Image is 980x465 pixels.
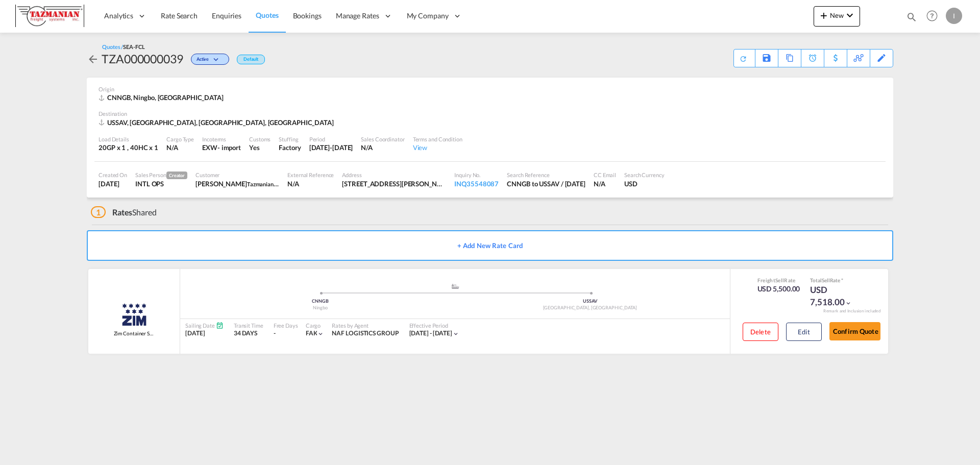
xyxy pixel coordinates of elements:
[757,284,800,294] div: USD 5,500.00
[906,11,917,27] div: icon-magnify
[810,284,861,308] div: USD 7,518.00
[91,207,157,218] div: Shared
[454,171,499,179] div: Inquiry No.
[237,55,265,64] div: Default
[739,55,747,63] md-icon: icon-refresh
[195,179,279,188] div: Brandon Harrington
[342,179,446,188] div: 6640 Engle Road unit H
[409,329,453,338] div: 05 Sep 2025 - 14 Sep 2025
[413,135,462,143] div: Terms and Condition
[166,135,194,143] div: Cargo Type
[185,322,224,329] div: Sailing Date
[234,329,263,338] div: 34 DAYS
[786,323,822,341] button: Edit
[594,179,616,188] div: N/A
[452,330,459,337] md-icon: icon-chevron-down
[775,277,784,283] span: Sell
[102,43,145,51] div: Quotes /SEA-FCL
[279,135,301,143] div: Stuffing
[247,180,314,188] span: Tazmanian Freight Systems
[507,179,585,188] div: CNNGB to USSAV / 10 Sep 2025
[216,322,224,329] md-icon: Schedules Available
[624,179,665,188] div: USD
[317,330,324,337] md-icon: icon-chevron-down
[409,329,453,337] span: [DATE] - [DATE]
[844,9,856,21] md-icon: icon-chevron-down
[99,110,881,117] div: Destination
[195,171,279,179] div: Customer
[202,143,217,152] div: EXW
[306,329,317,337] span: FAK
[818,11,856,19] span: New
[123,43,144,50] span: SEA-FCL
[185,298,455,305] div: CNNGB
[211,57,224,63] md-icon: icon-chevron-down
[185,329,224,338] div: [DATE]
[829,322,880,340] button: Confirm Quote
[121,302,147,327] img: ZIM
[923,7,941,25] span: Help
[99,85,881,93] div: Origin
[332,329,399,337] span: NAF LOGISTICS GROUP
[87,53,99,65] md-icon: icon-arrow-left
[112,207,133,217] span: Rates
[818,9,830,21] md-icon: icon-plus 400-fg
[814,6,860,27] button: icon-plus 400-fgNewicon-chevron-down
[279,143,301,152] div: Factory Stuffing
[99,143,158,152] div: 20GP x 1 , 40HC x 1
[743,323,778,341] button: Delete
[361,143,404,152] div: N/A
[946,8,962,24] div: I
[822,277,830,283] span: Sell
[342,171,446,179] div: Address
[99,135,158,143] div: Load Details
[102,51,183,67] div: TZA000000039
[287,171,334,179] div: External Reference
[185,305,455,311] div: Ningbo
[166,143,194,152] div: N/A
[309,135,353,143] div: Period
[413,143,462,152] div: View
[161,11,198,20] span: Rate Search
[274,322,298,329] div: Free Days
[135,171,187,179] div: Sales Person
[332,322,399,329] div: Rates by Agent
[87,51,102,67] div: icon-arrow-left
[87,230,893,261] button: + Add New Rate Card
[249,135,271,143] div: Customs
[757,277,800,284] div: Freight Rate
[114,330,155,337] span: Zim Container Service Pacific
[217,143,241,152] div: - import
[409,322,460,329] div: Effective Period
[923,7,946,26] div: Help
[449,284,461,289] md-icon: assets/icons/custom/ship-fill.svg
[906,11,917,22] md-icon: icon-magnify
[332,329,399,338] div: NAF LOGISTICS GROUP
[135,179,187,188] div: INTL OPS
[99,118,336,127] div: USSAV, Savannah, GA, Americas
[507,171,585,179] div: Search Reference
[91,206,106,218] span: 1
[166,172,187,179] span: Creator
[234,322,263,329] div: Transit Time
[810,277,861,284] div: Total Rate
[816,308,888,314] div: Remark and Inclusion included
[306,322,325,329] div: Cargo
[594,171,616,179] div: CC Email
[183,51,232,67] div: Change Status Here
[407,11,449,21] span: My Company
[845,300,852,307] md-icon: icon-chevron-down
[336,11,379,21] span: Manage Rates
[755,50,778,67] div: Save As Template
[197,56,211,66] span: Active
[293,11,322,20] span: Bookings
[455,298,725,305] div: USSAV
[256,11,278,19] span: Quotes
[309,143,353,152] div: 14 Sep 2025
[212,11,241,20] span: Enquiries
[274,329,276,338] div: -
[840,277,843,283] span: Subject to Remarks
[99,93,226,102] div: CNNGB, Ningbo, Asia Pacific
[287,179,334,188] div: N/A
